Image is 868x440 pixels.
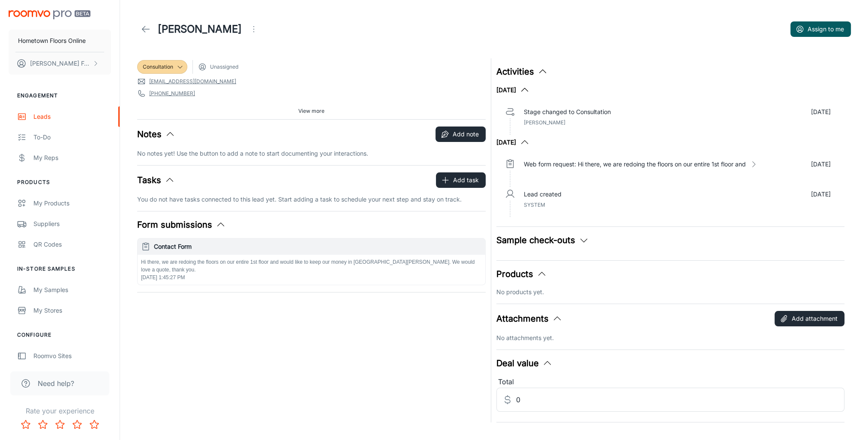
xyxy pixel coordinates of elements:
div: My Stores [33,306,111,315]
button: Open menu [245,21,262,38]
p: You do not have tasks connected to this lead yet. Start adding a task to schedule your next step ... [137,195,486,204]
p: [PERSON_NAME] Foulon [30,59,90,68]
button: Notes [137,128,175,141]
button: Form submissions [137,218,226,231]
button: Sample check-outs [496,234,589,247]
span: Need help? [38,378,74,389]
button: Contact FormHi there, we are redoing the floors on our entire 1st floor and would like to keep ou... [138,238,485,285]
p: Rate your experience [7,406,113,416]
p: Hometown Floors Online [18,36,86,45]
span: Consultation [143,63,173,71]
p: [DATE] [811,160,831,169]
span: [PERSON_NAME] [524,119,565,126]
button: Activities [496,65,548,78]
button: [PERSON_NAME] Foulon [9,52,111,75]
button: [DATE] [496,137,530,148]
input: Estimated deal value [516,388,845,412]
p: Web form request: Hi there, we are redoing the floors on our entire 1st floor and [524,160,746,169]
span: Unassigned [210,63,238,71]
p: [DATE] [811,190,831,199]
button: Add task [436,172,486,188]
div: Roomvo Sites [33,351,111,361]
div: To-do [33,133,111,142]
div: My Products [33,199,111,208]
span: System [524,202,545,208]
button: Rate 4 star [69,416,86,433]
div: My Samples [33,285,111,295]
p: Lead created [524,190,562,199]
button: Hometown Floors Online [9,30,111,52]
button: Tasks [137,174,175,187]
button: Attachments [496,312,562,325]
h6: Contact Form [154,242,482,251]
button: View more [295,105,328,118]
button: Products [496,268,547,280]
p: Hi there, we are redoing the floors on our entire 1st floor and would like to keep our money in [... [141,258,482,274]
div: Leads [33,112,111,121]
div: Total [496,377,845,388]
a: [EMAIL_ADDRESS][DOMAIN_NAME] [149,78,236,85]
button: Rate 3 star [51,416,69,433]
button: Rate 1 star [17,416,34,433]
p: No products yet. [496,287,845,297]
button: Deal value [496,357,553,370]
div: QR Codes [33,240,111,249]
p: Stage changed to Consultation [524,107,611,117]
span: View more [298,107,324,115]
div: Consultation [137,60,187,74]
button: [DATE] [496,85,530,95]
p: No notes yet! Use the button to add a note to start documenting your interactions. [137,149,486,158]
button: Rate 5 star [86,416,103,433]
h1: [PERSON_NAME] [158,21,242,37]
button: Rate 2 star [34,416,51,433]
button: Add attachment [775,311,844,326]
a: [PHONE_NUMBER] [149,90,195,97]
button: Add note [436,127,486,142]
button: Assign to me [790,21,851,37]
div: My Reps [33,153,111,163]
p: No attachments yet. [496,333,845,343]
p: [DATE] [811,107,831,117]
div: Suppliers [33,219,111,229]
span: [DATE] 1:45:27 PM [141,274,185,280]
img: Roomvo PRO Beta [9,10,90,19]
